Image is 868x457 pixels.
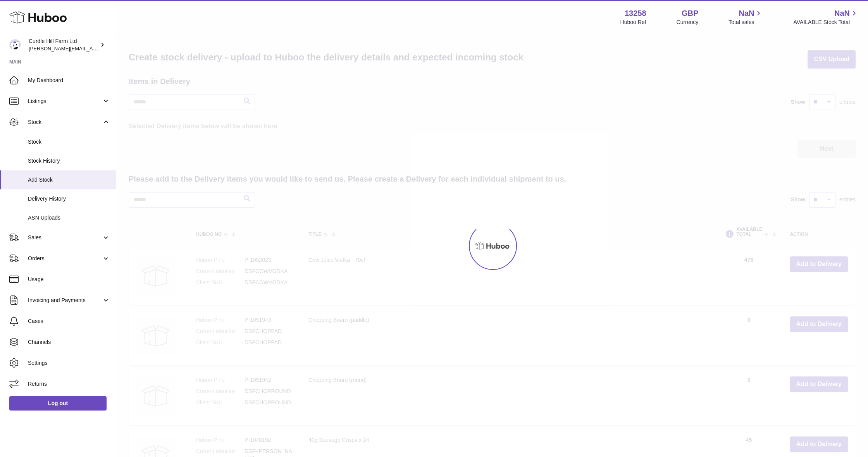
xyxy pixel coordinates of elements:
span: Usage [28,276,110,283]
a: NaN AVAILABLE Stock Total [793,8,859,26]
span: Delivery History [28,195,110,203]
span: Stock History [28,157,110,165]
strong: 13258 [625,8,646,19]
span: Channels [28,338,110,346]
span: Total sales [728,19,763,26]
span: Settings [28,359,110,367]
strong: GBP [682,8,698,19]
div: Curdle Hill Farm Ltd [29,38,98,52]
span: Sales [28,234,102,241]
div: Huboo Ref [620,19,646,26]
span: NaN [834,8,850,19]
div: Currency [677,19,699,26]
img: miranda@diddlysquatfarmshop.com [9,39,21,51]
a: NaN Total sales [728,8,763,26]
span: AVAILABLE Stock Total [793,19,859,26]
a: Log out [9,396,107,410]
span: Invoicing and Payments [28,297,102,304]
span: NaN [739,8,754,19]
span: Cases [28,318,110,325]
span: Returns [28,380,110,388]
span: ASN Uploads [28,214,110,222]
span: My Dashboard [28,77,110,84]
span: [PERSON_NAME][EMAIL_ADDRESS][DOMAIN_NAME] [29,45,155,52]
span: Stock [28,138,110,146]
span: Listings [28,98,102,105]
span: Stock [28,119,102,126]
span: Orders [28,255,102,262]
span: Add Stock [28,176,110,184]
